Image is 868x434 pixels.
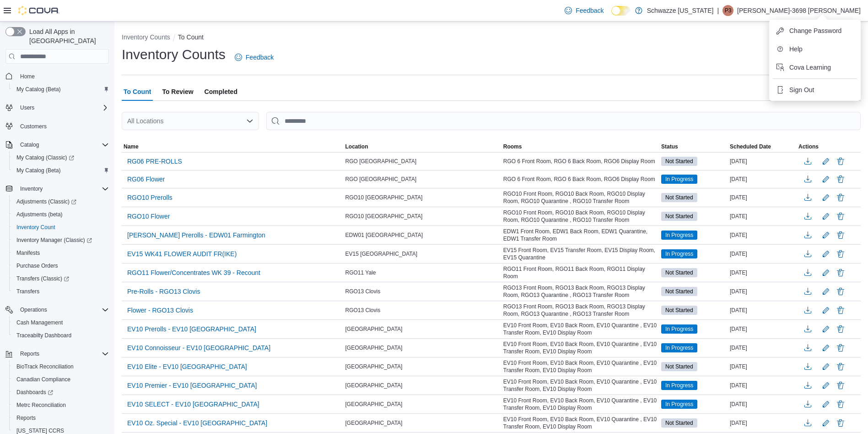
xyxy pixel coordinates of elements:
[501,264,659,282] div: RGO11 Front Room, RGO11 Back Room, RGO11 Display Room
[16,154,74,161] span: My Catalog (Classic)
[127,362,247,371] span: EV10 Elite - EV10 [GEOGRAPHIC_DATA]
[661,193,697,202] span: Not Started
[13,273,73,284] a: Transfers (Classic)
[16,376,70,383] span: Canadian Compliance
[835,211,846,222] button: Delete
[13,361,77,372] a: BioTrack Reconciliation
[124,228,269,242] button: [PERSON_NAME] Prerolls - EDW01 Farmington
[16,167,61,174] span: My Catalog (Beta)
[13,152,109,163] span: My Catalog (Classic)
[20,141,39,148] span: Catalog
[9,316,113,329] button: Cash Management
[345,269,376,276] span: RGO11 Yale
[345,325,403,333] span: [GEOGRAPHIC_DATA]
[16,121,109,132] span: Customers
[16,414,36,422] span: Reports
[835,267,846,278] button: Delete
[717,5,719,16] p: |
[9,399,113,412] button: Metrc Reconciliation
[13,196,80,207] a: Adjustments (Classic)
[122,33,170,41] button: Inventory Counts
[820,341,831,355] button: Edit count details
[16,332,71,339] span: Traceabilty Dashboard
[730,143,771,150] span: Scheduled Date
[13,330,75,341] a: Traceabilty Dashboard
[20,123,47,130] span: Customers
[127,212,170,221] span: RGO10 Flower
[13,387,109,398] span: Dashboards
[820,228,831,242] button: Edit count details
[9,83,113,96] button: My Catalog (Beta)
[345,158,417,165] span: RGO [GEOGRAPHIC_DATA]
[501,207,659,225] div: RGO10 Front Room, RGO10 Back Room, RGO10 Display Room, RGO10 Quarantine , RGO10 Transfer Room
[16,319,63,326] span: Cash Management
[835,174,846,185] button: Delete
[16,86,61,93] span: My Catalog (Beta)
[9,412,113,424] button: Reports
[16,198,76,205] span: Adjustments (Classic)
[665,306,693,314] span: Not Started
[16,275,69,282] span: Transfers (Classic)
[20,104,34,111] span: Users
[16,348,43,359] button: Reports
[246,117,253,125] button: Open list of options
[835,248,846,259] button: Delete
[18,6,59,15] img: Cova
[16,183,109,194] span: Inventory
[820,379,831,392] button: Edit count details
[661,212,697,221] span: Not Started
[665,193,693,202] span: Not Started
[728,230,797,241] div: [DATE]
[16,71,38,82] a: Home
[13,400,70,411] a: Metrc Reconciliation
[124,360,251,374] button: EV10 Elite - EV10 [GEOGRAPHIC_DATA]
[9,234,113,247] a: Inventory Manager (Classic)
[13,247,109,258] span: Manifests
[9,272,113,285] a: Transfers (Classic)
[16,348,109,359] span: Reports
[13,374,109,385] span: Canadian Compliance
[665,344,693,352] span: In Progress
[124,143,139,150] span: Name
[659,141,728,152] button: Status
[13,222,109,233] span: Inventory Count
[820,303,831,317] button: Edit count details
[13,209,66,220] a: Adjustments (beta)
[501,226,659,244] div: EDW1 Front Room, EDW1 Back Room, EDW1 Quarantine, EDW1 Transfer Room
[820,247,831,261] button: Edit count details
[728,211,797,222] div: [DATE]
[789,26,841,35] span: Change Password
[728,267,797,278] div: [DATE]
[127,306,193,315] span: Flower - RGO13 Clovis
[26,27,109,45] span: Load All Apps in [GEOGRAPHIC_DATA]
[737,5,861,16] p: [PERSON_NAME]-3698 [PERSON_NAME]
[13,165,65,176] a: My Catalog (Beta)
[773,60,857,75] button: Cova Learning
[820,266,831,280] button: Edit count details
[576,6,604,15] span: Feedback
[345,143,368,150] span: Location
[127,249,237,258] span: EV15 WK41 FLOWER AUDIT FR(IKE)
[9,386,113,399] a: Dashboards
[13,273,109,284] span: Transfers (Classic)
[501,141,659,152] button: Rooms
[9,247,113,259] button: Manifests
[835,361,846,372] button: Delete
[124,341,274,355] button: EV10 Connoisseur - EV10 [GEOGRAPHIC_DATA]
[127,175,165,184] span: RG06 Flower
[231,48,277,66] a: Feedback
[728,305,797,316] div: [DATE]
[16,102,109,113] span: Users
[661,231,697,240] span: In Progress
[13,152,78,163] a: My Catalog (Classic)
[124,172,168,186] button: RG06 Flower
[266,112,861,130] input: This is a search bar. After typing your query, hit enter to filter the results lower in the page.
[344,141,501,152] button: Location
[789,85,814,94] span: Sign Out
[725,5,732,16] span: P3
[345,213,423,220] span: RGO10 [GEOGRAPHIC_DATA]
[820,416,831,430] button: Edit count details
[9,151,113,164] a: My Catalog (Classic)
[2,101,113,114] button: Users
